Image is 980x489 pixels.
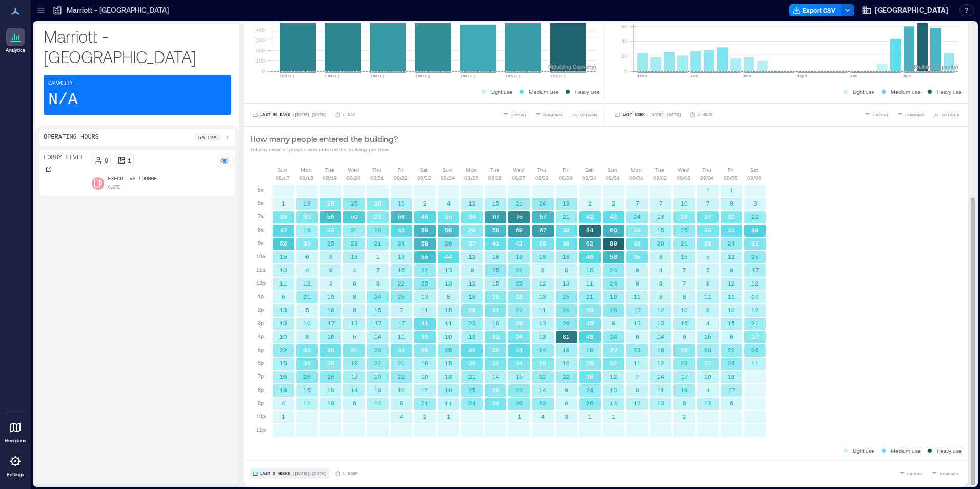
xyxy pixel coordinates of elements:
text: 12am [637,74,647,78]
p: Total number of people who entered the building per hour [250,145,398,153]
p: Thu [537,166,546,174]
text: 1 [376,253,380,260]
tspan: 400 [256,27,265,33]
p: Sat [420,166,427,174]
p: 1p [258,292,264,300]
text: 56 [492,227,499,233]
text: 11 [728,293,735,300]
text: 11 [634,293,641,300]
text: 35 [445,213,452,220]
text: 15 [492,280,499,287]
span: COMPARE [940,471,959,477]
text: 44 [445,253,452,260]
text: 52 [280,240,287,247]
tspan: 200 [256,47,265,53]
text: 19 [539,253,546,260]
text: 34 [327,227,334,233]
text: 75 [516,213,523,220]
text: 3 [753,200,757,207]
p: 1 Day [343,112,355,118]
text: 28 [468,227,476,233]
text: 25 [563,293,570,300]
p: 09/05 [724,174,738,182]
text: 8 [353,293,356,300]
text: 9 [329,267,333,273]
span: COMPARE [543,112,563,118]
text: 19 [610,293,617,300]
p: Analytics [6,47,25,53]
text: 29 [681,213,688,220]
text: 7 [636,200,639,207]
text: 30 [303,240,311,247]
text: 16 [586,267,594,273]
p: 08/29 [559,174,573,182]
text: 15 [492,200,499,207]
text: 24 [539,200,546,207]
span: EXPORT [907,471,923,477]
button: EXPORT [501,110,529,120]
p: Capacity [48,79,73,88]
text: 29 [374,213,381,220]
text: 43 [516,240,523,247]
p: 12p [256,279,266,287]
p: 08/17 [276,174,290,182]
span: EXPORT [511,112,527,118]
text: 13 [398,253,405,260]
text: 58 [398,213,405,220]
text: 9 [636,267,639,273]
tspan: 0 [624,68,627,74]
button: EXPORT [897,468,925,479]
p: Fri [563,166,568,174]
text: 7 [706,200,710,207]
text: 60 [610,227,617,233]
text: 15 [657,227,664,233]
p: 08/24 [441,174,455,182]
text: 47 [280,227,288,233]
span: EXPORT [873,112,889,118]
text: 15 [398,200,405,207]
text: 15 [398,267,405,273]
text: 16 [327,307,334,313]
button: COMPARE [533,110,565,120]
p: 5a - 12a [198,133,217,141]
text: 28 [374,200,381,207]
text: 48 [751,227,759,233]
text: 7 [376,267,380,273]
text: 38 [563,227,570,233]
button: Last Week |[DATE]-[DATE] [612,110,683,120]
text: 9 [353,307,356,313]
text: 9 [730,200,733,207]
text: 41 [492,240,499,247]
text: 1 [706,187,710,193]
text: 22 [398,280,405,287]
text: [DATE] [415,74,430,78]
text: 9 [329,253,333,260]
text: 31 [303,213,311,220]
text: 15 [280,253,287,260]
button: Last 3 Weeks |[DATE]-[DATE] [250,468,329,479]
button: EXPORT [863,110,891,120]
text: 25 [751,253,759,260]
text: 11 [586,280,594,287]
text: 8pm [904,74,911,78]
text: 37 [705,213,712,220]
p: 08/28 [535,174,549,182]
text: 8 [683,293,686,300]
text: 10 [751,293,759,300]
button: COMPARE [929,468,962,479]
text: 19 [516,253,523,260]
p: Tue [490,166,499,174]
text: 67 [493,213,500,220]
p: 08/23 [417,174,431,182]
p: 0 [105,156,108,165]
p: How many people entered the building? [250,133,398,145]
p: 1 Hour [698,112,712,118]
text: 22 [421,267,428,273]
text: 21 [586,293,594,300]
text: 31 [751,240,759,247]
text: 24 [610,267,617,273]
text: 24 [728,240,735,247]
text: 8 [565,267,568,273]
span: COMPARE [905,112,925,118]
text: 2 [588,200,592,207]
